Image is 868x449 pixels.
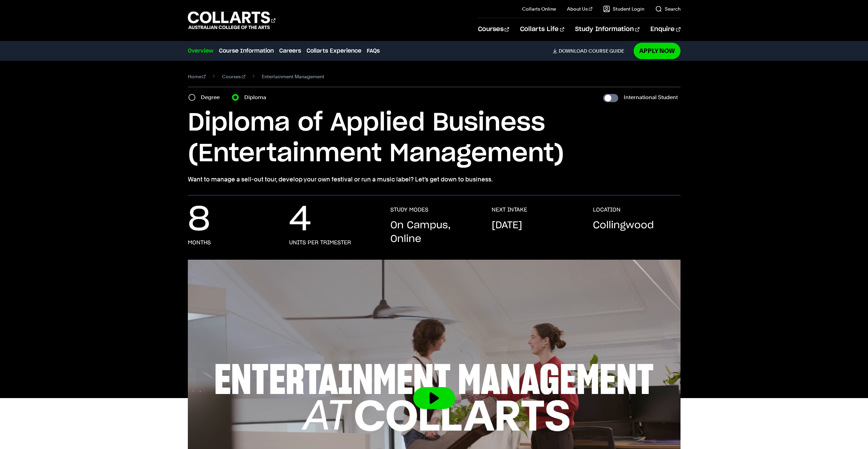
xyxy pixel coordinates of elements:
[307,47,361,55] a: Collarts Experience
[593,206,621,213] h3: LOCATION
[244,93,270,102] label: Diploma
[634,43,681,59] a: Apply Now
[650,18,680,41] a: Enquire
[219,47,274,55] a: Course Information
[492,206,527,213] h3: NEXT INTAKE
[553,48,630,54] a: DownloadCourse Guide
[188,206,210,234] p: 8
[603,5,644,12] a: Student Login
[188,175,681,184] p: Want to manage a sell-out tour, develop your own festival or run a music label? Let’s get down to...
[390,206,428,213] h3: STUDY MODES
[390,219,478,246] p: On Campus, Online
[188,72,206,81] a: Home
[492,219,522,232] p: [DATE]
[222,72,245,81] a: Courses
[289,206,311,234] p: 4
[593,219,654,232] p: Collingwood
[279,47,301,55] a: Careers
[201,93,224,102] label: Degree
[367,47,380,55] a: FAQs
[478,18,509,41] a: Courses
[262,72,324,81] span: Entertainment Management
[188,47,213,55] a: Overview
[575,18,639,41] a: Study Information
[522,5,556,12] a: Collarts Online
[559,48,587,54] span: Download
[567,5,592,12] a: About Us
[520,18,564,41] a: Collarts Life
[624,93,678,102] label: International Student
[188,11,275,30] div: Go to homepage
[188,239,211,246] h3: months
[289,239,351,246] h3: units per trimester
[655,5,681,12] a: Search
[188,108,681,169] h1: Diploma of Applied Business (Entertainment Management)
